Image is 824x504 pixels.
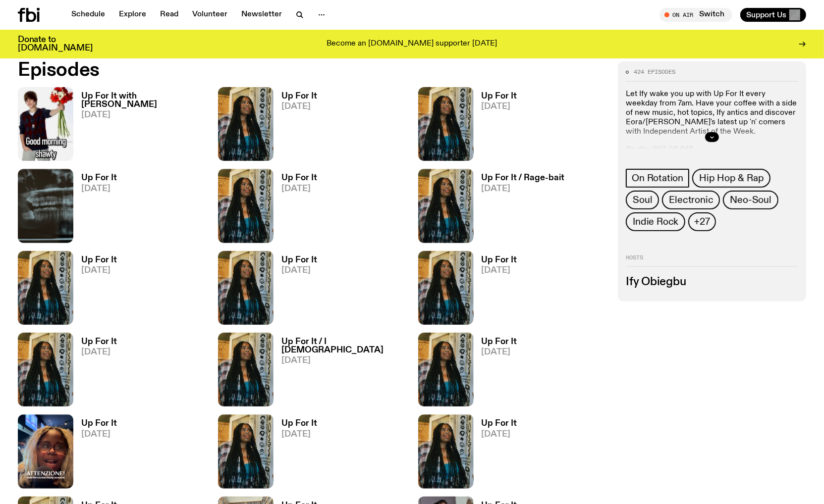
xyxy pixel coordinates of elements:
a: Electronic [662,191,720,209]
h3: Up For It [482,256,517,264]
a: Up For It[DATE] [73,419,117,488]
a: Up For It[DATE] [274,174,317,243]
a: Read [154,8,184,22]
a: Up For It / Rage-bait[DATE] [474,174,565,243]
span: [DATE] [482,430,517,439]
p: Let Ify wake you up with Up For It every weekday from 7am. Have your coffee with a side of new mu... [626,90,798,137]
span: [DATE] [482,348,517,356]
img: Ify - a Brown Skin girl with black braided twists, looking up to the side with her tongue stickin... [418,414,474,488]
h3: Up For It [281,92,317,101]
img: Ify - a Brown Skin girl with black braided twists, looking up to the side with her tongue stickin... [218,333,274,406]
span: [DATE] [281,185,317,193]
h3: Up For It [281,174,317,182]
a: Up For It[DATE] [274,419,317,488]
h3: Up For It [281,419,317,428]
h3: Up For It / Rage-bait [482,174,565,182]
img: Ify - a Brown Skin girl with black braided twists, looking up to the side with her tongue stickin... [218,87,274,161]
span: Support Us [746,10,786,19]
h2: Hosts [626,255,798,267]
img: Ify - a Brown Skin girl with black braided twists, looking up to the side with her tongue stickin... [218,251,274,325]
img: Ify - a Brown Skin girl with black braided twists, looking up to the side with her tongue stickin... [18,251,73,325]
h3: Ify Obiegbu [626,277,798,288]
a: Up For It[DATE] [474,92,517,161]
span: [DATE] [281,430,317,439]
h3: Up For It [482,419,517,428]
span: 424 episodes [634,69,675,75]
h2: Episodes [18,61,540,79]
img: Ify - a Brown Skin girl with black braided twists, looking up to the side with her tongue stickin... [218,414,274,488]
h3: Up For It [482,338,517,346]
span: Indie Rock [633,216,678,227]
a: Up For It / I [DEMOGRAPHIC_DATA][DATE] [274,338,406,406]
a: Up For It[DATE] [474,256,517,325]
a: Explore [113,8,152,22]
a: Up For It with [PERSON_NAME][DATE] [73,92,206,161]
a: Hip Hop & Rap [692,169,770,188]
a: Up For It[DATE] [274,256,317,325]
h3: Up For It [81,174,117,182]
a: On Rotation [626,169,689,188]
span: [DATE] [482,185,565,193]
img: Ify - a Brown Skin girl with black braided twists, looking up to the side with her tongue stickin... [418,169,474,243]
span: Hip Hop & Rap [699,173,764,184]
img: Ify - a Brown Skin girl with black braided twists, looking up to the side with her tongue stickin... [18,333,73,406]
span: Neo-Soul [730,195,771,205]
a: Neo-Soul [723,191,778,209]
span: [DATE] [281,266,317,275]
a: Up For It[DATE] [73,256,117,325]
span: [DATE] [281,102,317,111]
span: [DATE] [81,348,117,356]
a: Indie Rock [626,212,685,231]
a: Up For It[DATE] [274,92,317,161]
h3: Up For It [81,338,117,346]
span: Soul [633,195,652,205]
span: [DATE] [482,102,517,111]
a: Newsletter [235,8,288,22]
h3: Donate to [DOMAIN_NAME] [18,36,93,52]
p: Become an [DOMAIN_NAME] supporter [DATE] [327,40,497,49]
a: Soul [626,191,659,209]
h3: Up For It [281,256,317,264]
h3: Up For It with [PERSON_NAME] [81,92,206,109]
button: +27 [688,212,715,231]
span: Electronic [669,195,713,205]
h3: Up For It / I [DEMOGRAPHIC_DATA] [281,338,406,354]
a: Up For It[DATE] [474,419,517,488]
button: Support Us [740,8,806,22]
span: +27 [694,216,710,227]
span: [DATE] [81,266,117,275]
img: Ify - a Brown Skin girl with black braided twists, looking up to the side with her tongue stickin... [218,169,274,243]
img: Ify - a Brown Skin girl with black braided twists, looking up to the side with her tongue stickin... [418,251,474,325]
button: On AirSwitch [659,8,732,22]
span: [DATE] [281,356,406,365]
a: Up For It[DATE] [73,338,117,406]
img: Ify - a Brown Skin girl with black braided twists, looking up to the side with her tongue stickin... [418,333,474,406]
a: Schedule [65,8,111,22]
a: Volunteer [186,8,233,22]
a: Up For It[DATE] [474,338,517,406]
span: [DATE] [81,185,117,193]
span: [DATE] [81,430,117,439]
span: [DATE] [81,111,206,119]
h3: Up For It [81,419,117,428]
img: Ify - a Brown Skin girl with black braided twists, looking up to the side with her tongue stickin... [418,87,474,161]
span: [DATE] [482,266,517,275]
span: On Rotation [632,173,683,184]
h3: Up For It [482,92,517,101]
a: Up For It[DATE] [73,174,117,243]
h3: Up For It [81,256,117,264]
